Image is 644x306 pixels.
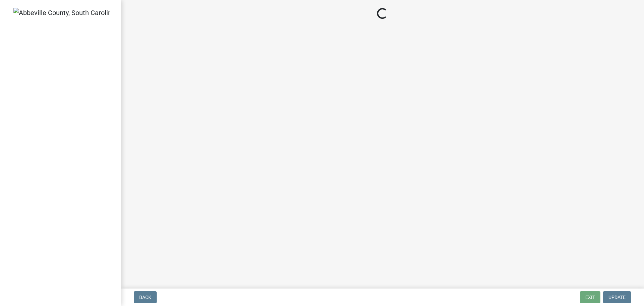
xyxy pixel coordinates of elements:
[139,295,151,300] span: Back
[608,295,626,300] span: Update
[134,291,157,303] button: Back
[603,291,631,303] button: Update
[13,8,110,18] img: Abbeville County, South Carolina
[580,291,600,303] button: Exit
